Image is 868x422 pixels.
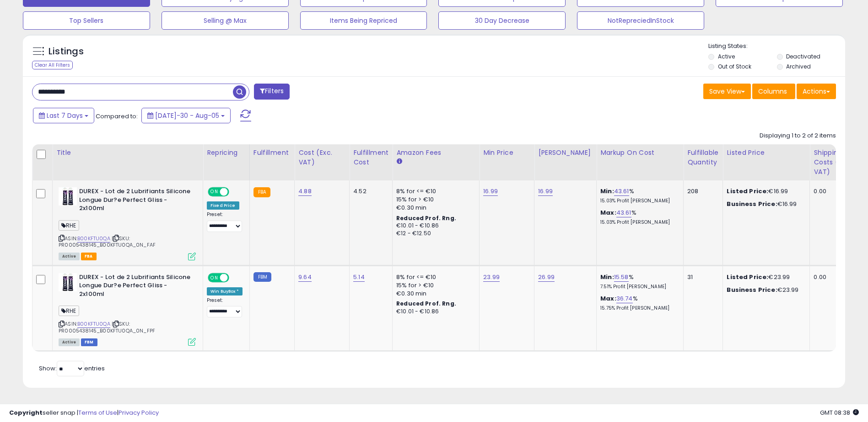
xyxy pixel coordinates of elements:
span: RHE [59,306,79,316]
p: Listing States: [708,42,845,51]
b: Reduced Prof. Rng. [396,214,456,222]
div: Clear All Filters [32,61,73,69]
b: Listed Price: [727,273,768,281]
div: €12 - €12.50 [396,230,472,237]
span: 2025-08-13 08:38 GMT [820,408,859,417]
div: Fulfillable Quantity [687,148,719,167]
div: 208 [687,187,716,195]
b: Min: [600,273,614,281]
button: Columns [752,84,795,99]
button: Items Being Repriced [300,11,427,30]
span: Last 7 Days [47,111,83,120]
a: 9.64 [298,273,312,282]
div: Preset: [207,211,243,232]
span: | SKU: PR0005438145_B00KFTU0QA_0N_FAF [59,235,156,248]
a: 16.99 [538,187,553,196]
b: DUREX - Lot de 2 Lubrifiants Silicone Longue Dur?e Perfect Gliss - 2x100ml [79,187,190,215]
span: FBA [81,253,97,260]
span: | SKU: PR0005438145_B00KFTU0QA_0N_FPF [59,320,155,334]
span: ON [209,188,220,196]
div: % [600,295,676,311]
b: Business Price: [727,200,777,208]
button: Last 7 Days [33,108,94,123]
a: 16.99 [483,187,498,196]
button: [DATE]-30 - Aug-05 [141,108,231,123]
div: Markup on Cost [600,148,679,158]
div: ASIN: [59,273,196,345]
b: Max: [600,294,616,303]
button: Actions [797,84,836,99]
p: 15.03% Profit [PERSON_NAME] [600,198,676,204]
div: Preset: [207,297,243,318]
a: 23.99 [483,273,500,282]
b: Max: [600,208,616,217]
a: 4.88 [298,187,312,196]
div: Fixed Price [207,201,239,210]
a: 15.58 [614,273,629,282]
span: RHE [59,220,79,231]
div: Cost (Exc. VAT) [298,148,345,167]
span: FBM [81,338,97,346]
span: ON [209,274,220,281]
div: seller snap | | [9,409,159,417]
span: All listings currently available for purchase on Amazon [59,253,80,260]
div: 0.00 [814,273,857,281]
div: Min Price [483,148,530,158]
span: OFF [228,274,243,281]
button: Save View [703,84,751,99]
p: 15.03% Profit [PERSON_NAME] [600,219,676,226]
a: 26.99 [538,273,555,282]
div: 0.00 [814,187,857,195]
b: Reduced Prof. Rng. [396,300,456,307]
button: Filters [254,84,290,100]
div: 4.52 [353,187,385,195]
a: 43.61 [616,208,631,217]
div: % [600,187,676,204]
label: Active [718,53,735,60]
b: Min: [600,187,614,195]
a: Terms of Use [78,408,117,417]
div: Fulfillment Cost [353,148,388,167]
div: [PERSON_NAME] [538,148,593,158]
div: Shipping Costs (Exc. VAT) [814,148,861,177]
div: €0.30 min [396,204,472,212]
img: 41IBRpq6RML._SL40_.jpg [59,187,77,206]
div: €16.99 [727,200,803,208]
div: % [600,273,676,290]
button: Selling @ Max [162,11,289,30]
label: Deactivated [786,53,820,60]
p: 7.51% Profit [PERSON_NAME] [600,284,676,290]
div: 8% for <= €10 [396,187,472,195]
div: €23.99 [727,286,803,294]
div: ASIN: [59,187,196,259]
span: [DATE]-30 - Aug-05 [155,111,219,120]
b: DUREX - Lot de 2 Lubrifiants Silicone Longue Dur?e Perfect Gliss - 2x100ml [79,273,190,301]
div: €23.99 [727,273,803,281]
div: €0.30 min [396,290,472,298]
strong: Copyright [9,408,43,417]
div: Listed Price [727,148,806,158]
a: 43.61 [614,187,629,196]
b: Listed Price: [727,187,768,195]
label: Archived [786,63,811,70]
div: €16.99 [727,187,803,195]
img: 41IBRpq6RML._SL40_.jpg [59,273,77,291]
h5: Listings [49,45,84,58]
div: Title [56,148,199,158]
small: FBA [253,187,270,197]
span: Compared to: [96,112,138,121]
span: All listings currently available for purchase on Amazon [59,338,80,346]
span: OFF [228,188,243,196]
div: €10.01 - €10.86 [396,308,472,316]
div: % [600,209,676,226]
a: 5.14 [353,273,365,282]
div: 31 [687,273,716,281]
a: B00KFTU0QA [77,235,110,243]
div: €10.01 - €10.86 [396,222,472,230]
button: Top Sellers [23,11,150,30]
div: Repricing [207,148,246,158]
b: Business Price: [727,285,777,294]
label: Out of Stock [718,63,751,70]
div: Win BuyBox * [207,287,243,295]
div: 15% for > €10 [396,195,472,204]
